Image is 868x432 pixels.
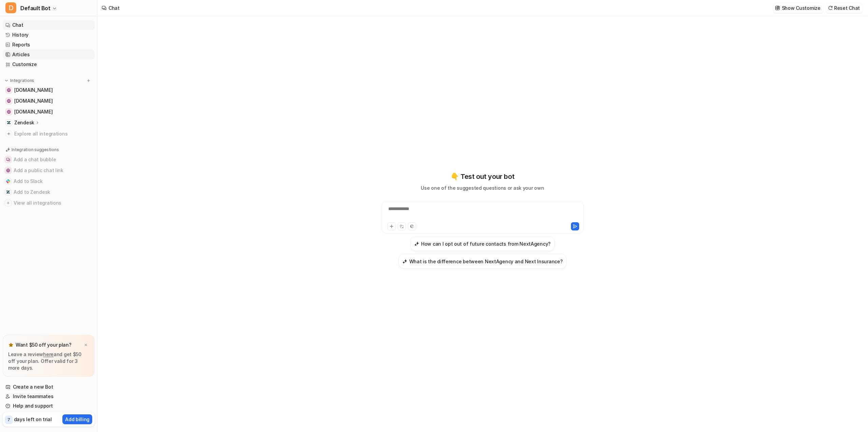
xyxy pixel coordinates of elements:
[5,130,12,137] img: explore all integrations
[8,351,89,371] p: Leave a review and get $50 off your plan. Offer valid for 3 more days.
[3,154,95,165] button: Add a chat bubbleAdd a chat bubble
[409,258,563,265] h3: What is the difference between NextAgency and Next Insurance?
[12,147,59,153] p: Integration suggestions
[16,342,72,348] p: Want $50 off your plan?
[3,187,95,198] button: Add to ZendeskAdd to Zendesk
[3,129,95,139] a: Explore all integrations
[3,77,36,84] button: Integrations
[14,98,53,104] span: [DOMAIN_NAME]
[20,3,51,13] span: Default Bot
[775,5,780,11] img: customize
[6,179,10,183] img: Add to Slack
[14,87,53,94] span: [DOMAIN_NAME]
[14,128,92,139] span: Explore all integrations
[3,392,95,401] a: Invite teammates
[7,110,11,114] img: dev.nextagency.com
[451,171,514,182] p: 👇 Test out your bot
[6,201,10,205] img: View all integrations
[773,3,823,13] button: Show Customize
[3,107,95,117] a: dev.nextagency.com[DOMAIN_NAME]
[3,20,95,30] a: Chat
[43,351,54,357] a: here
[10,78,34,83] p: Integrations
[3,198,95,208] button: View all integrationsView all integrations
[7,88,11,92] img: nextagency.com
[3,50,95,59] a: Articles
[84,343,88,347] img: x
[782,4,821,12] p: Show Customize
[4,78,9,83] img: expand menu
[5,2,16,13] span: D
[3,401,95,411] a: Help and support
[3,165,95,176] button: Add a public chat linkAdd a public chat link
[14,119,34,126] p: Zendesk
[398,254,567,269] button: What is the difference between NextAgency and Next Insurance?What is the difference between NextA...
[828,5,833,11] img: reset
[3,40,95,49] a: Reports
[3,96,95,106] a: signup.nextagency.com[DOMAIN_NAME]
[62,414,92,424] button: Add billing
[108,4,120,12] div: Chat
[6,168,10,172] img: Add a public chat link
[3,176,95,187] button: Add to SlackAdd to Slack
[410,236,555,251] button: How can I opt out of future contacts from NextAgency?How can I opt out of future contacts from Ne...
[414,241,419,246] img: How can I opt out of future contacts from NextAgency?
[826,3,863,13] button: Reset Chat
[6,190,10,194] img: Add to Zendesk
[7,99,11,103] img: signup.nextagency.com
[3,30,95,40] a: History
[402,259,407,264] img: What is the difference between NextAgency and Next Insurance?
[7,417,10,423] p: 7
[65,416,90,423] p: Add billing
[86,78,91,83] img: menu_add.svg
[3,382,95,392] a: Create a new Bot
[421,240,551,247] h3: How can I opt out of future contacts from NextAgency?
[421,184,544,191] p: Use one of the suggested questions or ask your own
[6,158,10,162] img: Add a chat bubble
[3,85,95,95] a: nextagency.com[DOMAIN_NAME]
[14,108,53,115] span: [DOMAIN_NAME]
[14,416,52,423] p: days left on trial
[3,60,95,69] a: Customize
[7,121,11,125] img: Zendesk
[8,342,14,348] img: star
